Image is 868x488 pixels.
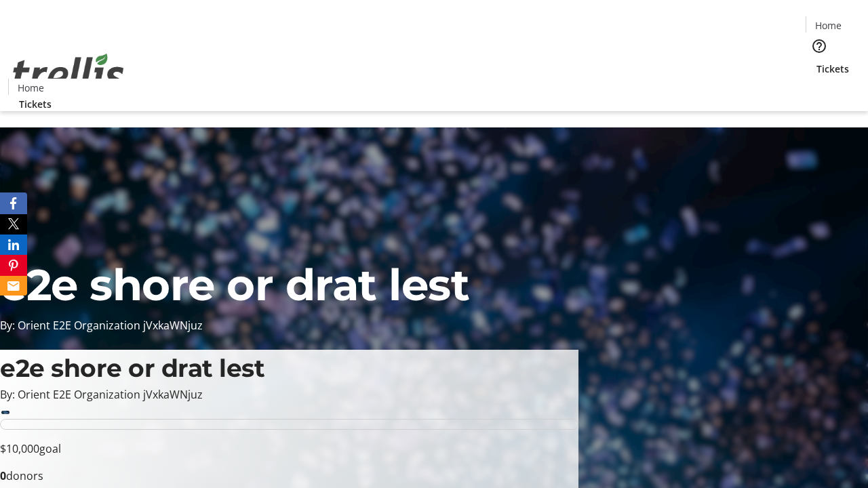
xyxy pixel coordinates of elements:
a: Tickets [8,97,62,111]
a: Home [9,81,52,95]
span: Tickets [816,62,849,76]
button: Help [806,33,833,60]
span: Home [18,81,44,95]
a: Home [806,18,850,33]
img: Orient E2E Organization jVxkaWNjuz's Logo [8,39,129,106]
a: Tickets [806,62,860,76]
span: Home [815,18,842,33]
button: Cart [806,76,833,103]
span: Tickets [19,97,52,111]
